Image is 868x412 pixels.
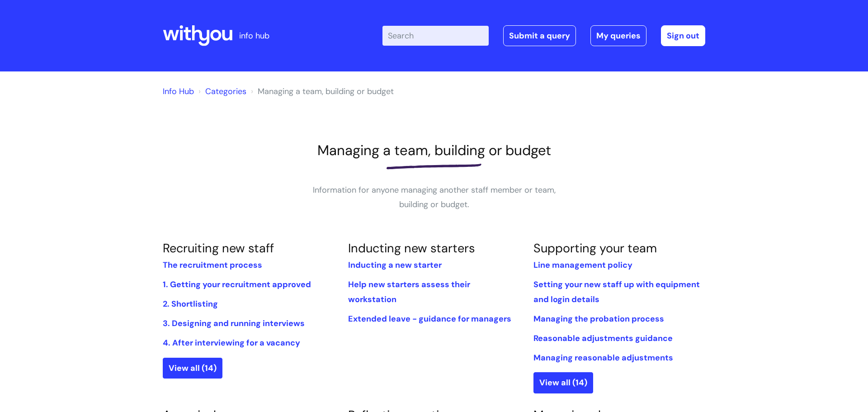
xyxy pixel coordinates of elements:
a: Inducting new starters [348,240,475,256]
a: Help new starters assess their workstation [348,279,470,304]
a: 2. Shortlisting [163,298,218,309]
li: Managing a team, building or budget [249,84,394,99]
p: Information for anyone managing another staff member or team, building or budget. [298,183,570,212]
a: Categories [205,86,246,97]
a: 4. After interviewing for a vacancy [163,337,300,348]
a: Managing the probation process [533,313,664,324]
a: Sign out [661,25,705,46]
a: Reasonable adjustments guidance [533,333,673,344]
a: Extended leave - guidance for managers [348,313,511,324]
a: Setting your new staff up with equipment and login details [533,279,700,304]
a: View all (14) [163,358,222,379]
a: Managing reasonable adjustments [533,352,673,363]
a: Info Hub [163,86,194,97]
h1: Managing a team, building or budget [163,142,705,159]
div: | - [382,25,705,46]
a: Supporting your team [533,240,657,256]
input: Search [382,26,489,46]
a: Submit a query [503,25,576,46]
a: Inducting a new starter [348,260,442,270]
li: Solution home [196,84,246,99]
a: The recruitment process [163,260,262,270]
p: info hub [239,28,269,43]
a: 3. Designing and running interviews [163,318,305,329]
a: Line management policy [533,260,632,270]
a: Recruiting new staff [163,240,274,256]
a: View all (14) [533,372,593,393]
a: My queries [590,25,646,46]
a: 1. Getting your recruitment approved [163,279,311,290]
